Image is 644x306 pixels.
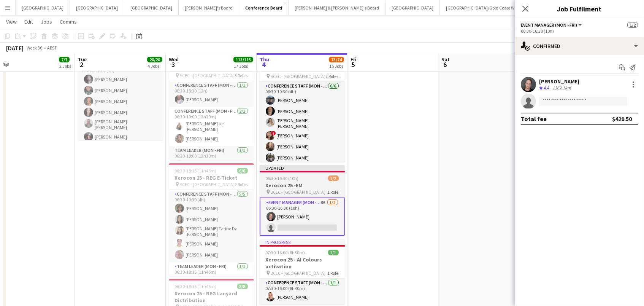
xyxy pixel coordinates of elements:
app-card-role: Team Leader (Mon - Fri)1/106:30-18:15 (11h45m) [169,262,254,288]
app-card-role: Conference Staff (Mon - Fri)6/606:30-10:30 (4h)[PERSON_NAME][PERSON_NAME][PERSON_NAME] [PERSON_NA... [260,82,345,165]
span: 1 Role [328,189,339,195]
app-job-card: Updated06:30-16:30 (10h)1/2Xerocon 25 -EM BCEC - [GEOGRAPHIC_DATA]1 RoleEvent Manager (Mon - Fri)... [260,165,345,236]
div: $429.50 [612,115,632,123]
button: [GEOGRAPHIC_DATA] [16,0,70,15]
div: 1362.1km [551,85,573,91]
span: Jobs [41,18,52,25]
button: [GEOGRAPHIC_DATA] [385,0,440,15]
h3: Xerocon 25 - AI Colours activation [260,256,345,270]
span: Tue [78,56,87,63]
span: 2 Roles [235,182,248,187]
span: 1/2 [328,175,339,181]
a: Jobs [38,17,55,27]
a: Edit [21,17,36,27]
span: Wed [169,56,179,63]
a: Comms [57,17,80,27]
div: [PERSON_NAME] [539,78,579,85]
span: 8/8 [237,284,248,289]
div: Updated [260,165,345,171]
button: [GEOGRAPHIC_DATA] [124,0,179,15]
h3: Xerocon 25 - REG Lanyard Distribution [169,290,254,304]
span: View [6,18,17,25]
div: 17 Jobs [234,63,253,69]
app-job-card: Updated06:30-14:30 (8h)7/7Xerocon 25 - REG Wristbands BCEC - [GEOGRAPHIC_DATA]2 RolesConference S... [260,49,345,162]
span: 07:30-16:00 (8h30m) [266,250,305,255]
app-job-card: 13:00-17:00 (4h)8/8Xerocon 25 - Lead Training & Walkthrough BCEC - [GEOGRAPHIC_DATA]2 RolesConfer... [78,27,163,140]
span: 4.4 [544,85,549,91]
app-card-role: Conference Staff (Mon - Fri)2/206:30-19:00 (12h30m)[PERSON_NAME] ter [PERSON_NAME][PERSON_NAME] [169,107,254,146]
div: AEST [47,45,57,51]
span: 7/7 [59,57,70,62]
div: 4 Jobs [148,63,162,69]
span: 3 Roles [235,73,248,78]
button: [PERSON_NAME]'s Board [179,0,239,15]
button: Event Manager (Mon - Fri) [521,22,583,28]
span: BCEC - [GEOGRAPHIC_DATA] [271,189,326,195]
h3: Xerocon 25 - REG E-Ticket [169,174,254,181]
app-card-role: Conference Staff (Mon - Fri)1/107:30-16:00 (8h30m)[PERSON_NAME] [260,279,345,304]
span: Edit [24,18,33,25]
button: [GEOGRAPHIC_DATA]/Gold Coast Winter [440,0,530,15]
div: 06:30-16:30 (10h) [521,28,638,34]
div: [DATE] [6,44,24,52]
span: 115/115 [233,57,253,62]
span: 2 [77,60,87,69]
div: 16 Jobs [329,63,344,69]
span: 2 Roles [326,73,339,79]
div: In progress [260,239,345,245]
button: [GEOGRAPHIC_DATA] [70,0,124,15]
app-card-role: Conference Staff (Mon - Fri)5/506:30-10:30 (4h)[PERSON_NAME][PERSON_NAME][PERSON_NAME] Tatine Da ... [169,190,254,262]
span: ! [271,131,276,135]
span: Thu [260,56,269,63]
span: 1/1 [328,250,339,255]
span: 5 [349,60,357,69]
button: [PERSON_NAME] & [PERSON_NAME]'s Board [289,0,385,15]
app-card-role: Team Leader (Mon - Fri)1/106:30-19:00 (12h30m) [169,146,254,172]
div: Confirmed [515,37,644,55]
div: 2 Jobs [59,63,71,69]
span: Event Manager (Mon - Fri) [521,22,577,28]
app-job-card: 06:30-18:15 (11h45m)6/6Xerocon 25 - REG E-Ticket BCEC - [GEOGRAPHIC_DATA]2 RolesConference Staff ... [169,163,254,276]
app-card-role: Conference Staff (Mon - Fri)1/106:30-18:30 (12h)[PERSON_NAME] [169,81,254,107]
span: 4 [259,60,269,69]
span: 1 Role [328,270,339,276]
span: BCEC - [GEOGRAPHIC_DATA] [271,270,326,276]
app-card-role: Event Manager (Mon - Fri)8A1/206:30-16:30 (10h)[PERSON_NAME] [260,198,345,236]
span: 20/20 [147,57,162,62]
app-job-card: 06:30-19:00 (12h30m)4/4Xerocon 25 - Pickle Ball Activation BCEC - [GEOGRAPHIC_DATA]3 RolesConfere... [169,48,254,160]
span: 06:30-18:15 (11h45m) [175,168,217,174]
span: 06:30-16:30 (10h) [266,175,299,181]
span: BCEC - [GEOGRAPHIC_DATA] [180,73,235,78]
span: 06:30-18:15 (11h45m) [175,284,217,289]
span: BCEC - [GEOGRAPHIC_DATA] [271,73,326,79]
button: Conference Board [239,0,289,15]
app-job-card: In progress07:30-16:00 (8h30m)1/1Xerocon 25 - AI Colours activation BCEC - [GEOGRAPHIC_DATA]1 Rol... [260,239,345,304]
span: Comms [60,18,77,25]
span: 6/6 [237,168,248,174]
h3: Job Fulfilment [515,4,644,14]
a: View [3,17,20,27]
span: Week 36 [25,45,44,51]
div: Total fee [521,115,547,123]
span: Sat [441,56,450,63]
span: Fri [351,56,357,63]
span: BCEC - [GEOGRAPHIC_DATA] [180,182,235,187]
span: 1/2 [627,22,638,28]
app-card-role: Conference Staff (Mon - Fri)6/613:00-17:00 (4h)[PERSON_NAME][PERSON_NAME][PERSON_NAME][PERSON_NAM... [78,61,163,144]
span: 73/74 [329,57,344,62]
span: 3 [168,60,179,69]
h3: Xerocon 25 -EM [260,182,345,189]
span: 6 [440,60,450,69]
